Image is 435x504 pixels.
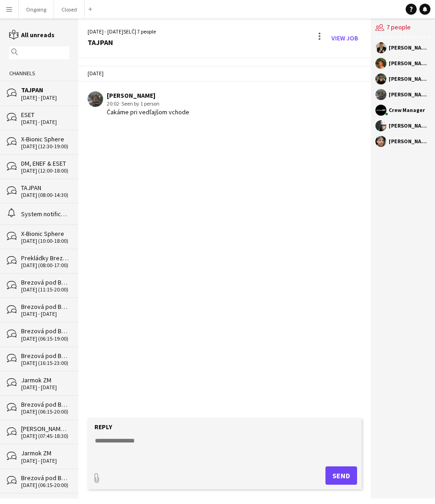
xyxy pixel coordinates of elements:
div: Crew Manager [389,107,425,113]
div: [DATE] (08:00-17:00) [21,262,69,269]
div: [PERSON_NAME] Platz [21,425,69,433]
div: Prekládky Brezová -> Svidník [21,254,69,262]
div: Brezová pod Bradlom [21,400,69,409]
div: [DATE] (10:00-18:00) [21,238,69,244]
div: ESET [21,111,69,119]
div: System notifications [21,210,69,218]
div: [DATE] - [DATE] [21,119,69,125]
div: [PERSON_NAME] [389,45,430,50]
div: Brezová pod Bradlom [21,278,69,286]
a: All unreads [9,31,55,39]
div: [DATE] (06:15-19:00) [21,336,69,342]
div: [PERSON_NAME] [389,123,430,129]
div: [PERSON_NAME] [389,76,430,82]
div: 7 people [375,18,430,38]
div: Brezová pod Bradlom [21,302,69,311]
div: [DATE] (07:45-18:30) [21,433,69,439]
div: [DATE] (12:30-19:00) [21,143,69,150]
button: Ongoing [19,0,54,18]
div: TAJPAN [21,86,69,94]
div: X-Bionic Sphere [21,230,69,238]
a: View Job [328,31,362,45]
div: [DATE] - [DATE] [21,384,69,391]
div: Čakáme pri vedľajšom vchode [107,108,189,116]
div: Jarmok ZM [21,376,69,384]
label: Reply [94,423,112,431]
div: [DATE] - [DATE] [21,311,69,317]
div: [DATE] [78,66,371,81]
div: Brezová pod Bradlom [21,352,69,360]
div: Brezová pod Bradlom [21,474,69,482]
button: Closed [54,0,85,18]
div: [PERSON_NAME] [389,92,430,97]
div: [PERSON_NAME] [107,91,189,100]
div: Jarmok ZM [21,449,69,457]
div: 20:02 [107,100,189,108]
div: [DATE] (06:15-20:00) [21,482,69,488]
div: [PERSON_NAME] [389,61,430,66]
div: X-Bionic Sphere [21,135,69,143]
div: [DATE] - [DATE] [21,95,69,101]
div: [DATE] - [DATE] [21,458,69,464]
span: SELČ [123,28,135,35]
div: [DATE] (06:15-20:00) [21,409,69,415]
div: TAJPAN [21,184,69,192]
button: Send [325,466,357,485]
span: · Seen by 1 person [119,100,160,107]
div: Brezová pod Bradlom [21,327,69,335]
div: TAJPAN [88,38,156,46]
div: [DATE] - [DATE] | 7 people [88,28,156,36]
div: [DATE] (16:15-23:00) [21,360,69,366]
div: [DATE] (12:00-18:00) [21,168,69,174]
div: [DATE] (11:15-20:00) [21,286,69,293]
div: [DATE] (08:00-14:30) [21,192,69,198]
div: [PERSON_NAME] [389,139,430,144]
div: DM, ENEF & ESET [21,159,69,168]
